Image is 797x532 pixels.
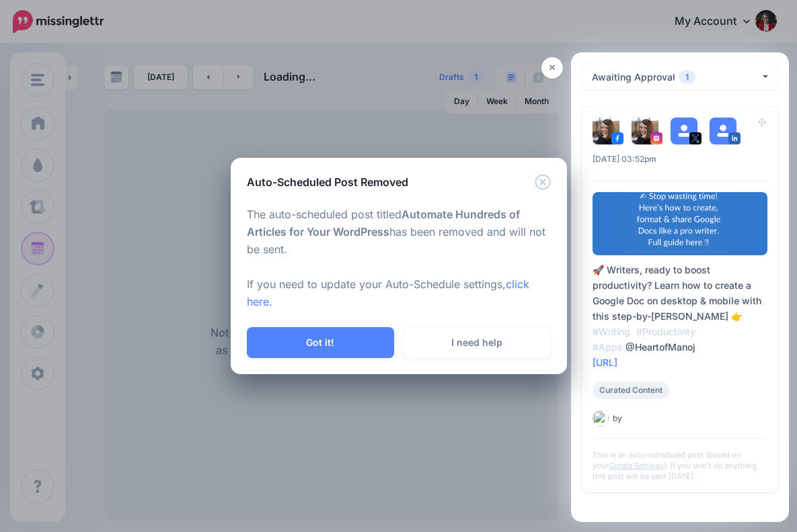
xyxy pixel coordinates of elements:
button: Got it! [247,327,394,358]
button: Close [535,174,551,191]
a: click here [247,277,529,308]
a: I need help [404,327,551,358]
h5: Auto-Scheduled Post Removed [247,174,408,190]
p: The auto-scheduled post titled has been removed and will not be sent. If you need to update your ... [247,206,551,311]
